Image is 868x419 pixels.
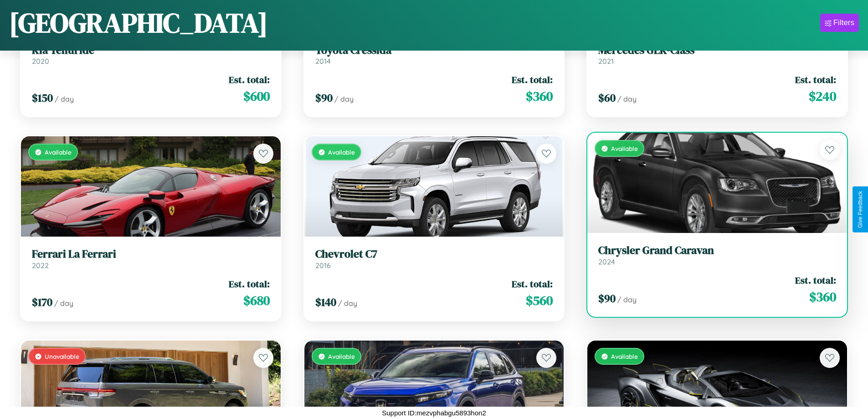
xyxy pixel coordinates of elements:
[526,291,553,310] span: $ 560
[328,352,355,360] span: Available
[55,94,74,103] span: / day
[315,248,553,261] h3: Chevrolet C7
[334,94,354,103] span: / day
[598,44,836,66] a: Mercedes GLK-Class2021
[617,94,637,103] span: / day
[512,277,553,290] span: Est. total:
[857,191,863,228] div: Give Feedback
[32,248,270,270] a: Ferrari La Ferrari2022
[809,288,836,306] span: $ 360
[512,73,553,86] span: Est. total:
[9,4,268,41] h1: [GEOGRAPHIC_DATA]
[598,244,836,266] a: Chrysler Grand Caravan2024
[338,299,357,308] span: / day
[54,299,73,308] span: / day
[611,352,638,360] span: Available
[598,57,614,66] span: 2021
[809,87,836,105] span: $ 240
[32,57,49,66] span: 2020
[611,145,638,152] span: Available
[526,87,553,105] span: $ 360
[598,244,836,257] h3: Chrysler Grand Caravan
[32,295,52,310] span: $ 170
[382,407,486,419] p: Support ID: mezvphabgu5893hon2
[32,90,53,105] span: $ 150
[820,14,859,32] button: Filters
[598,257,615,266] span: 2024
[598,291,616,306] span: $ 90
[315,295,336,310] span: $ 140
[795,274,836,287] span: Est. total:
[243,87,270,105] span: $ 600
[45,352,79,360] span: Unavailable
[315,44,553,66] a: Toyota Cressida2014
[315,57,331,66] span: 2014
[229,73,270,86] span: Est. total:
[32,44,270,66] a: Kia Telluride2020
[315,248,553,270] a: Chevrolet C72016
[833,18,854,27] div: Filters
[315,90,333,105] span: $ 90
[243,291,270,310] span: $ 680
[45,148,72,156] span: Available
[598,90,616,105] span: $ 60
[795,73,836,86] span: Est. total:
[32,248,270,261] h3: Ferrari La Ferrari
[32,261,49,270] span: 2022
[229,277,270,290] span: Est. total:
[315,261,331,270] span: 2016
[328,148,355,156] span: Available
[617,295,637,304] span: / day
